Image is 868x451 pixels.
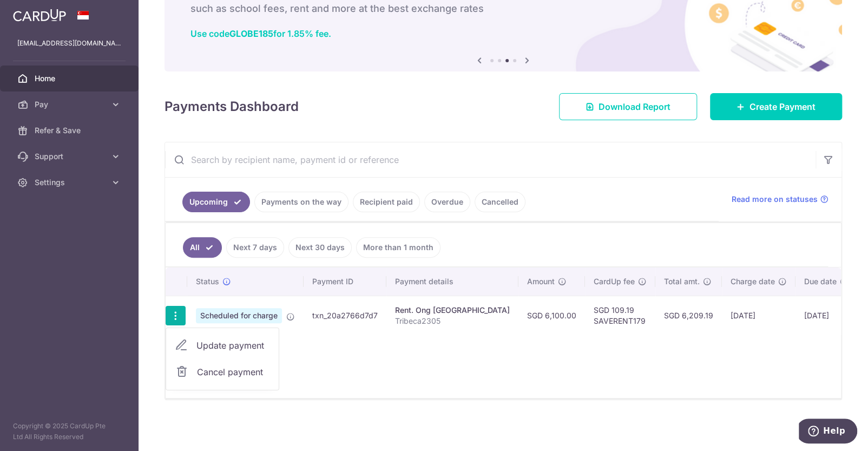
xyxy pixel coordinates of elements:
td: [DATE] [795,296,857,335]
p: Tribeca2305 [395,316,510,326]
span: Total amt. [664,276,700,287]
th: Payment ID [304,267,386,296]
a: Read more on statuses [732,194,828,205]
div: Rent. Ong [GEOGRAPHIC_DATA] [395,305,510,316]
a: Use codeGLOBE185for 1.85% fee. [190,28,331,39]
td: SGD 6,100.00 [518,296,585,335]
td: SGD 6,209.19 [655,296,722,335]
a: Cancelled [475,192,525,212]
b: GLOBE185 [229,28,273,39]
a: All [183,237,222,258]
img: CardUp [13,9,66,22]
a: Recipient paid [353,192,420,212]
a: Next 7 days [226,237,284,258]
a: More than 1 month [356,237,440,258]
span: Download Report [599,100,670,113]
td: txn_20a2766d7d7 [304,296,386,335]
a: Upcoming [182,192,250,212]
p: [EMAIL_ADDRESS][DOMAIN_NAME] [17,38,121,49]
span: Scheduled for charge [196,308,282,323]
a: Download Report [559,93,697,120]
h4: Payments Dashboard [165,97,299,116]
span: Settings [35,177,106,188]
a: Create Payment [710,93,842,120]
span: Read more on statuses [732,194,818,205]
span: CardUp fee [594,276,635,287]
span: Support [35,151,106,162]
a: Next 30 days [288,237,352,258]
a: Overdue [424,192,470,212]
td: [DATE] [722,296,795,335]
a: Payments on the way [254,192,348,212]
span: Pay [35,99,106,110]
span: Create Payment [749,100,816,113]
span: Due date [804,276,837,287]
span: Status [196,276,219,287]
span: Amount [527,276,555,287]
span: Charge date [731,276,775,287]
td: SGD 109.19 SAVERENT179 [585,296,655,335]
h6: such as school fees, rent and more at the best exchange rates [190,2,816,15]
input: Search by recipient name, payment id or reference [165,142,816,177]
span: Refer & Save [35,125,106,136]
th: Payment details [386,267,518,296]
iframe: Opens a widget where you can find more information [799,419,857,446]
span: Home [35,73,106,84]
